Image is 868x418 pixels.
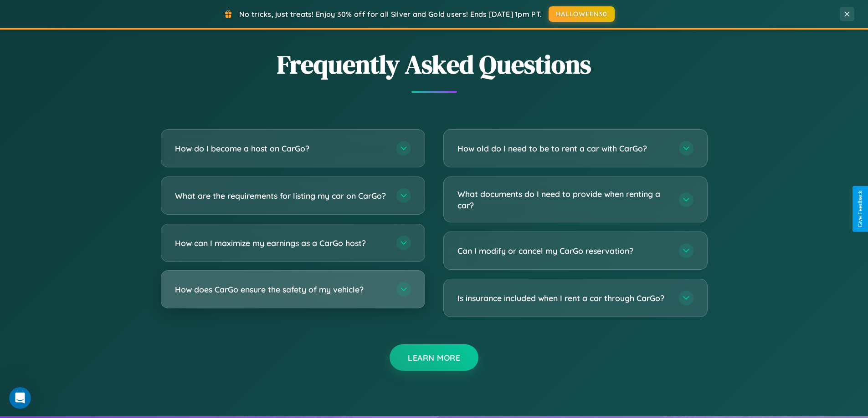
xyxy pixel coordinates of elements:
h3: How do I become a host on CarGo? [175,143,387,154]
button: Learn More [390,344,478,371]
h3: What documents do I need to provide when renting a car? [457,188,670,211]
h3: How can I maximize my earnings as a CarGo host? [175,237,387,249]
button: HALLOWEEN30 [549,6,615,22]
h3: Is insurance included when I rent a car through CarGo? [457,292,670,304]
h3: How old do I need to be to rent a car with CarGo? [457,143,670,154]
iframe: Intercom live chat [9,387,31,409]
h3: How does CarGo ensure the safety of my vehicle? [175,284,387,295]
span: No tricks, just treats! Enjoy 30% off for all Silver and Gold users! Ends [DATE] 1pm PT. [239,10,542,19]
h3: What are the requirements for listing my car on CarGo? [175,190,387,201]
h3: Can I modify or cancel my CarGo reservation? [457,245,670,257]
div: Give Feedback [857,191,863,227]
h2: Frequently Asked Questions [161,47,708,82]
